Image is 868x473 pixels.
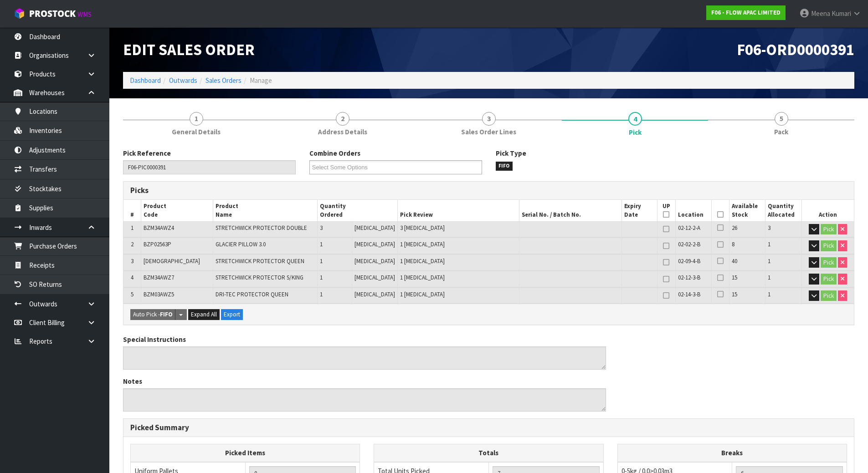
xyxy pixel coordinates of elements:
[216,257,304,265] span: STRETCHWICK PROTECTOR QUEEN
[320,290,323,298] span: 1
[216,240,266,248] span: GLACIER PILLOW 3.0
[622,200,657,221] th: Expiry Date
[169,76,197,85] a: Outwards
[216,224,307,232] span: STRETCHWICK PROTECTOR DOUBLE
[216,290,288,298] span: DRI-TEC PROTECTOR QUEEN
[482,112,496,126] span: 3
[144,274,174,281] span: BZM34AWZ7
[765,200,801,221] th: Quantity Allocated
[519,200,622,221] th: Serial No. / Batch No.
[397,200,519,221] th: Pick Review
[318,127,367,137] span: Address Details
[617,444,847,462] th: Breaks
[354,240,395,248] span: [MEDICAL_DATA]
[141,200,213,221] th: Product Code
[354,224,395,232] span: [MEDICAL_DATA]
[320,224,323,232] span: 3
[160,310,173,318] strong: FIFO
[354,257,395,265] span: [MEDICAL_DATA]
[678,274,700,281] span: 02-12-3-B
[768,290,770,298] span: 1
[732,290,737,298] span: 15
[131,257,134,265] span: 3
[657,200,676,221] th: UP
[461,127,516,137] span: Sales Order Lines
[768,257,770,265] span: 1
[832,9,851,18] span: Kumari
[309,148,360,158] label: Combine Orders
[320,274,323,281] span: 1
[123,335,186,344] label: Special Instructions
[821,274,837,285] button: Pick
[191,310,217,318] span: Expand All
[144,257,200,265] span: [DEMOGRAPHIC_DATA]
[320,240,323,248] span: 1
[400,240,445,248] span: 1 [MEDICAL_DATA]
[336,112,349,126] span: 2
[320,257,323,265] span: 1
[188,309,220,320] button: Expand All
[130,423,847,432] h3: Picked Summary
[678,257,700,265] span: 02-09-4-B
[821,224,837,235] button: Pick
[821,240,837,251] button: Pick
[130,309,175,320] button: Auto Pick -FIFO
[123,200,141,221] th: #
[775,112,788,126] span: 5
[131,240,134,248] span: 2
[29,8,76,20] span: ProStock
[216,274,303,281] span: STRETCHWICK PROTECTOR S/KING
[711,9,781,16] strong: F06 - FLOW APAC LIMITED
[801,200,854,221] th: Action
[144,224,174,232] span: BZM34AWZ4
[496,148,526,158] label: Pick Type
[123,376,142,386] label: Notes
[732,274,737,281] span: 15
[172,127,221,137] span: General Details
[821,290,837,301] button: Pick
[131,444,360,462] th: Picked Items
[678,240,700,248] span: 02-02-2-B
[131,224,134,232] span: 1
[77,10,92,19] small: WMS
[190,112,203,126] span: 1
[400,257,445,265] span: 1 [MEDICAL_DATA]
[774,127,788,137] span: Pack
[628,112,642,126] span: 4
[14,8,25,19] img: cube-alt.png
[732,257,737,265] span: 40
[213,200,318,221] th: Product Name
[629,127,642,137] span: Pick
[131,290,134,298] span: 5
[675,200,711,221] th: Location
[400,224,445,232] span: 3 [MEDICAL_DATA]
[678,224,700,232] span: 02-12-2-A
[768,274,770,281] span: 1
[250,76,272,85] span: Manage
[123,40,255,59] span: Edit Sales Order
[374,444,603,462] th: Totals
[221,309,243,320] button: Export
[354,290,395,298] span: [MEDICAL_DATA]
[354,274,395,281] span: [MEDICAL_DATA]
[706,5,786,20] a: F06 - FLOW APAC LIMITED
[737,40,854,59] span: F06-ORD0000391
[729,200,765,221] th: Available Stock
[732,224,737,232] span: 26
[318,200,397,221] th: Quantity Ordered
[496,162,513,171] span: FIFO
[400,290,445,298] span: 1 [MEDICAL_DATA]
[131,274,134,281] span: 4
[811,9,830,18] span: Meena
[768,224,770,232] span: 3
[821,257,837,268] button: Pick
[123,148,171,158] label: Pick Reference
[205,76,241,85] a: Sales Orders
[130,186,482,195] h3: Picks
[144,290,174,298] span: BZM03AWZ5
[400,274,445,281] span: 1 [MEDICAL_DATA]
[144,240,171,248] span: BZP02563P
[130,76,161,85] a: Dashboard
[732,240,734,248] span: 8
[678,290,700,298] span: 02-14-3-B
